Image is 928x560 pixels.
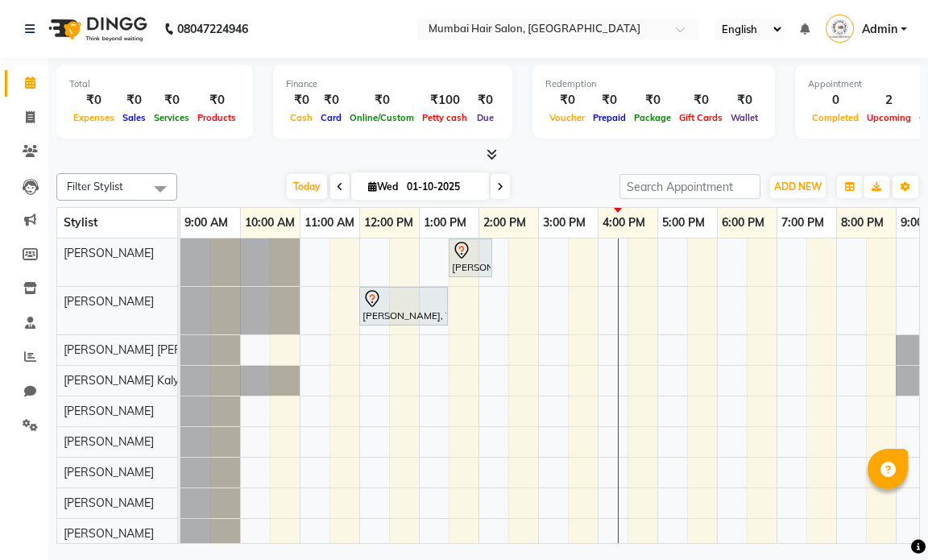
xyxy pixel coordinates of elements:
span: [PERSON_NAME] [64,246,154,260]
a: 6:00 PM [718,211,768,234]
span: ADD NEW [774,180,822,193]
span: Wallet [727,112,762,123]
span: [PERSON_NAME] [64,294,154,309]
div: ₹0 [545,91,589,110]
div: ₹0 [346,91,418,110]
img: logo [41,6,151,52]
span: Petty cash [418,112,471,123]
span: Services [150,112,193,123]
a: 3:00 PM [539,211,590,234]
div: ₹0 [69,91,118,110]
div: 2 [863,91,915,110]
a: 12:00 PM [360,211,417,234]
a: 1:00 PM [420,211,470,234]
b: 08047224946 [177,6,248,52]
span: [PERSON_NAME] [64,496,154,510]
span: Filter Stylist [67,180,123,193]
button: ADD NEW [770,176,826,198]
span: Due [473,112,498,123]
a: 8:00 PM [837,211,888,234]
iframe: chat widget [860,496,912,544]
a: 11:00 AM [300,211,358,234]
span: [PERSON_NAME] [64,526,154,541]
span: Sales [118,112,150,123]
a: 5:00 PM [658,211,709,234]
div: Finance [286,77,499,91]
span: Card [317,112,346,123]
div: ₹0 [286,91,317,110]
span: [PERSON_NAME] [PERSON_NAME] [64,342,247,357]
span: [PERSON_NAME] [64,404,154,418]
div: ₹0 [675,91,727,110]
span: Package [630,112,675,123]
span: Wed [364,180,402,193]
a: 4:00 PM [599,211,649,234]
a: 7:00 PM [777,211,828,234]
span: Voucher [545,112,589,123]
div: ₹0 [589,91,630,110]
span: [PERSON_NAME] [64,465,154,479]
div: ₹0 [727,91,762,110]
span: Expenses [69,112,118,123]
span: Stylist [64,215,97,230]
div: ₹0 [118,91,150,110]
div: Total [69,77,240,91]
div: ₹0 [150,91,193,110]
div: [PERSON_NAME], TK01, 12:00 PM-01:30 PM, Touch-up 1 Inches - Majirel [361,289,446,323]
div: ₹0 [317,91,346,110]
span: Gift Cards [675,112,727,123]
div: 0 [808,91,863,110]
input: 2025-10-01 [402,175,483,199]
span: Products [193,112,240,123]
span: Prepaid [589,112,630,123]
a: 10:00 AM [241,211,299,234]
div: ₹0 [471,91,499,110]
span: Completed [808,112,863,123]
a: 9:00 AM [180,211,232,234]
div: ₹0 [630,91,675,110]
div: ₹0 [193,91,240,110]
div: Redemption [545,77,762,91]
div: ₹100 [418,91,471,110]
div: [PERSON_NAME], TK01, 01:30 PM-02:15 PM, Director Haircut - [DEMOGRAPHIC_DATA] [450,241,491,275]
img: Admin [826,15,854,43]
span: [PERSON_NAME] [64,434,154,449]
span: Online/Custom [346,112,418,123]
span: Upcoming [863,112,915,123]
span: Cash [286,112,317,123]
span: Today [287,174,327,199]
span: [PERSON_NAME] Kalyan [64,373,192,388]
input: Search Appointment [619,174,760,199]
a: 2:00 PM [479,211,530,234]
span: Admin [862,21,897,38]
